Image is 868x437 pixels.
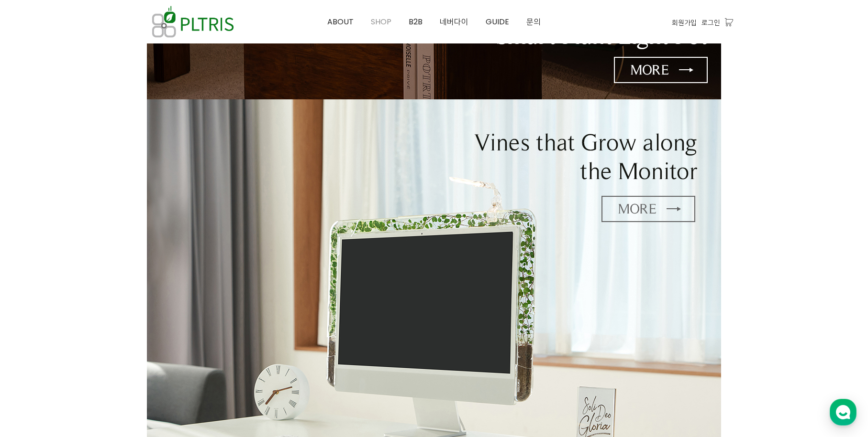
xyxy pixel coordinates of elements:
[701,17,720,28] a: 로그인
[362,0,400,43] a: SHOP
[327,16,354,27] span: ABOUT
[319,0,362,43] a: ABOUT
[672,17,697,28] a: 회원가입
[431,0,477,43] a: 네버다이
[88,318,99,325] span: 대화
[371,16,391,27] span: SHOP
[486,16,509,27] span: GUIDE
[400,0,431,43] a: B2B
[526,16,541,27] span: 문의
[440,16,468,27] span: 네버다이
[477,0,518,43] a: GUIDE
[123,303,184,327] a: 설정
[63,303,123,327] a: 대화
[409,16,423,27] span: B2B
[148,317,159,325] span: 설정
[30,317,36,325] span: 홈
[518,0,549,43] a: 문의
[3,303,63,327] a: 홈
